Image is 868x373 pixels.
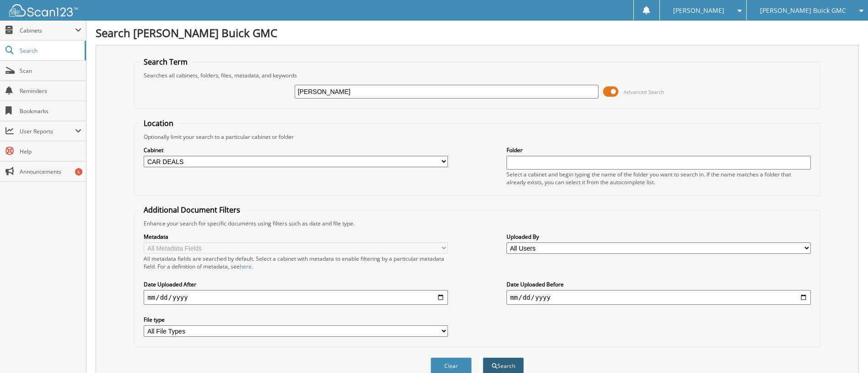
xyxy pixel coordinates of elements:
div: Searches all cabinets, folders, files, metadata, and keywords [139,71,815,79]
legend: Location [139,118,178,128]
span: [PERSON_NAME] [673,8,724,13]
img: scan123-logo-white.svg [9,4,78,16]
label: File type [144,316,448,324]
div: Optionally limit your search to a particular cabinet or folder [139,133,815,141]
span: Reminders [20,87,81,95]
div: Select a cabinet and begin typing the name of the folder you want to search in. If the name match... [507,170,811,186]
span: Announcements [20,168,81,176]
div: All metadata fields are searched by default. Select a cabinet with metadata to enable filtering b... [144,255,448,270]
span: Cabinets [20,27,75,34]
input: end [507,290,811,305]
label: Date Uploaded After [144,280,448,288]
div: 6 [75,168,82,176]
h1: Search [PERSON_NAME] Buick GMC [96,25,859,40]
span: Search [20,47,80,55]
span: [PERSON_NAME] Buick GMC [760,8,846,13]
span: User Reports [20,127,75,135]
legend: Search Term [139,57,192,67]
span: Help [20,148,81,155]
label: Cabinet [144,146,448,154]
input: start [144,290,448,305]
label: Uploaded By [507,233,811,241]
span: Scan [20,67,81,75]
iframe: Chat Widget [822,329,868,373]
span: Bookmarks [20,107,81,115]
label: Metadata [144,233,448,241]
a: here [240,263,252,270]
legend: Additional Document Filters [139,205,245,215]
label: Date Uploaded Before [507,280,811,288]
span: Advanced Search [624,88,664,95]
label: Folder [507,146,811,154]
div: Enhance your search for specific documents using filters such as date and file type. [139,219,815,227]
